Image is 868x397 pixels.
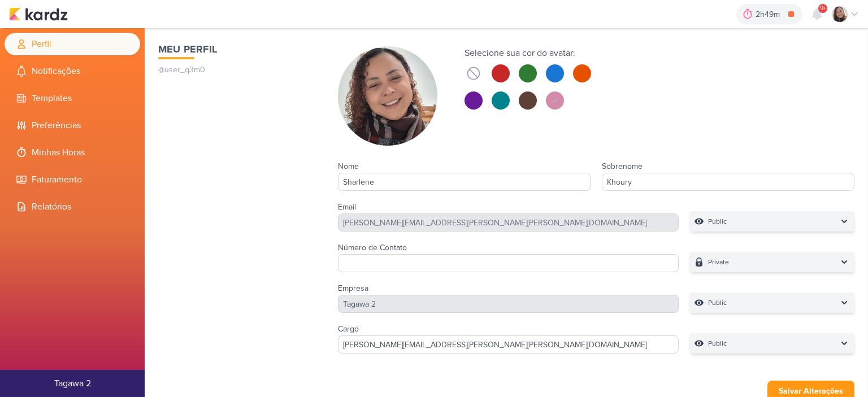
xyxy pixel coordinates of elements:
label: Número de Contato [338,243,407,252]
img: Sharlene Khoury [338,46,437,146]
li: Templates [5,87,140,110]
li: Relatórios [5,195,140,218]
button: Public [690,211,854,232]
label: Empresa [338,283,368,293]
img: kardz.app [9,7,68,21]
label: Email [338,202,356,212]
p: Public [708,338,727,349]
h1: Meu Perfil [158,42,315,57]
div: Selecione sua cor do avatar: [465,46,591,60]
li: Minhas Horas [5,141,140,164]
label: Nome [338,162,359,171]
span: 9+ [820,4,826,13]
li: Notificações [5,60,140,82]
label: Sobrenome [602,162,643,171]
li: Perfil [5,33,140,55]
p: @user_q3m0 [158,64,315,76]
p: Private [708,256,729,268]
li: Faturamento [5,168,140,191]
label: Cargo [338,324,359,334]
p: Public [708,297,727,308]
div: 2h49m [756,8,783,20]
button: Public [690,293,854,313]
button: Private [690,252,854,272]
img: Sharlene Khoury [832,6,848,22]
button: Public [690,333,854,354]
div: [PERSON_NAME][EMAIL_ADDRESS][PERSON_NAME][PERSON_NAME][DOMAIN_NAME] [338,213,679,232]
p: Public [708,216,727,227]
li: Preferências [5,114,140,137]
